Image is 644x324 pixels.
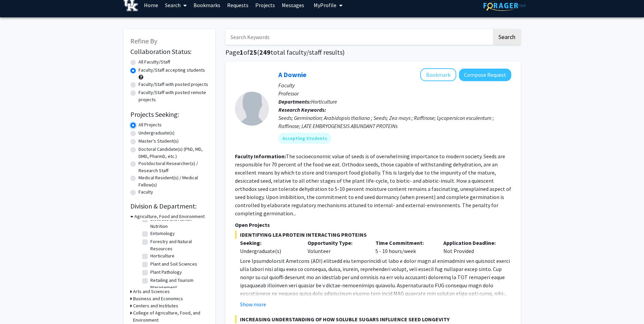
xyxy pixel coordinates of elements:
[139,89,208,103] label: Faculty/Staff with posted remote projects
[314,2,336,8] span: My Profile
[483,0,526,11] img: ForagerOne Logo
[150,230,175,237] label: Entomology
[370,239,438,255] div: 5 - 10 hours/week
[259,48,271,56] span: 249
[139,138,179,145] label: Master's Student(s)
[139,188,153,196] label: Faculty
[278,98,311,105] b: Departments:
[139,81,208,88] label: Faculty/Staff with posted projects
[250,48,257,56] span: 25
[139,67,205,74] label: Faculty/Staff accepting students
[278,89,511,97] p: Professor
[235,315,511,323] span: INCREASING UNDERSTANDING OF HOW SOLUBLE SUGARS INFLUENCE SEED LONGEVITY
[420,68,456,81] button: Add A Downie to Bookmarks
[278,106,326,113] b: Research Keywords:
[278,70,307,79] a: A Downie
[139,174,208,188] label: Medical Resident(s) / Medical Fellow(s)
[278,81,511,89] p: Faculty
[302,239,370,255] div: Volunteer
[225,29,492,45] input: Search Keywords
[235,153,511,217] fg-read-more: The socioeconomic value of seeds is of overwhelming importance to modern society. Seeds are respo...
[130,110,208,119] h2: Projects Seeking:
[235,153,286,160] b: Faculty Information:
[133,288,170,295] h3: Arts and Sciences
[235,221,511,229] p: Open Projects
[443,239,501,247] p: Application Deadline:
[225,48,521,56] h1: Page of ( total faculty/staff results)
[130,37,157,45] span: Refine By
[240,48,243,56] span: 1
[130,202,208,210] h2: Division & Department:
[308,239,365,247] p: Opportunity Type:
[278,114,511,130] div: Seeds; Germination; Arabidopsis thaliana ; Seeds; Zea mays ; Raffinose; Lycopersicon esculentum ;...
[134,213,205,220] h3: Agriculture, Food and Environment
[150,216,207,230] label: Dietetics and Human Nutrition
[311,98,337,105] span: Horticulture
[240,300,266,308] button: Show more
[139,160,208,174] label: Postdoctoral Researcher(s) / Research Staff
[240,247,298,255] div: Undergraduate(s)
[139,58,170,66] label: All Faculty/Staff
[438,239,506,255] div: Not Provided
[150,277,207,291] label: Retailing and Tourism Management
[139,129,174,137] label: Undergraduate(s)
[133,302,178,309] h3: Centers and Institutes
[5,293,29,319] iframe: Chat
[150,260,197,268] label: Plant and Soil Sciences
[375,239,433,247] p: Time Commitment:
[139,146,208,160] label: Doctoral Candidate(s) (PhD, MD, DMD, PharmD, etc.)
[493,29,521,45] button: Search
[278,133,331,144] mat-chip: Accepting Students
[150,252,174,259] label: Horticulture
[133,295,183,302] h3: Business and Economics
[150,269,182,276] label: Plant Pathology
[150,238,207,252] label: Forestry and Natural Resources
[459,69,511,81] button: Compose Request to A Downie
[235,231,511,239] span: IDENTIFYING LEA PROTEIN INTERACTING PROTEINS
[130,48,208,56] h2: Collaboration Status:
[133,309,208,324] h3: College of Agriculture, Food, and Environment
[240,239,298,247] p: Seeking:
[139,121,162,128] label: All Projects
